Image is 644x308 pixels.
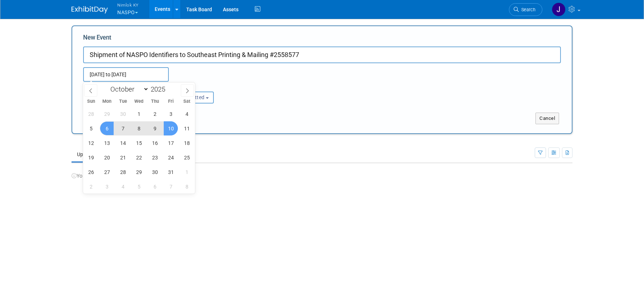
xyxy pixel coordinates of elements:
span: October 30, 2025 [148,165,162,179]
span: October 13, 2025 [100,136,114,150]
span: November 2, 2025 [84,179,98,194]
span: October 4, 2025 [180,107,194,121]
span: October 8, 2025 [132,121,146,135]
span: November 5, 2025 [132,179,146,194]
span: October 3, 2025 [164,107,178,121]
span: October 16, 2025 [148,136,162,150]
span: October 23, 2025 [148,150,162,165]
span: October 2, 2025 [148,107,162,121]
span: November 6, 2025 [148,179,162,194]
span: October 6, 2025 [100,121,114,135]
select: Month [107,85,149,94]
span: October 25, 2025 [180,150,194,165]
span: September 28, 2025 [84,107,98,121]
span: October 15, 2025 [132,136,146,150]
img: Jamie Dunn [552,3,566,16]
span: September 29, 2025 [100,107,114,121]
input: Year [149,85,171,93]
span: October 28, 2025 [116,165,130,179]
span: November 3, 2025 [100,179,114,194]
span: November 1, 2025 [180,165,194,179]
div: Participation: [164,82,235,91]
span: October 21, 2025 [116,150,130,165]
span: You have no upcoming events. [72,173,145,179]
span: October 31, 2025 [164,165,178,179]
span: Mon [99,99,115,104]
span: Thu [147,99,163,104]
span: October 27, 2025 [100,165,114,179]
span: October 12, 2025 [84,136,98,150]
span: Fri [163,99,179,104]
input: Name of Trade Show / Conference [83,46,561,63]
span: October 17, 2025 [164,136,178,150]
span: October 5, 2025 [84,121,98,135]
span: Sat [179,99,195,104]
span: Nimlok KY [117,1,139,9]
span: November 8, 2025 [180,179,194,194]
span: November 4, 2025 [116,179,130,194]
span: October 24, 2025 [164,150,178,165]
span: Tue [115,99,131,104]
a: Upcoming [72,147,106,161]
span: October 26, 2025 [84,165,98,179]
span: October 20, 2025 [100,150,114,165]
label: New Event [83,33,111,45]
span: October 19, 2025 [84,150,98,165]
button: Cancel [535,113,559,124]
span: Search [519,7,535,12]
span: September 30, 2025 [116,107,130,121]
span: October 14, 2025 [116,136,130,150]
span: Wed [131,99,147,104]
span: October 29, 2025 [132,165,146,179]
div: Attendance / Format: [83,82,154,91]
span: Sun [83,99,99,104]
span: November 7, 2025 [164,179,178,194]
a: Search [509,3,542,16]
img: ExhibitDay [72,6,108,13]
span: October 18, 2025 [180,136,194,150]
span: October 7, 2025 [116,121,130,135]
span: October 22, 2025 [132,150,146,165]
span: October 9, 2025 [148,121,162,135]
span: October 10, 2025 [164,121,178,135]
input: Start Date - End Date [83,67,169,82]
span: October 11, 2025 [180,121,194,135]
span: October 1, 2025 [132,107,146,121]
